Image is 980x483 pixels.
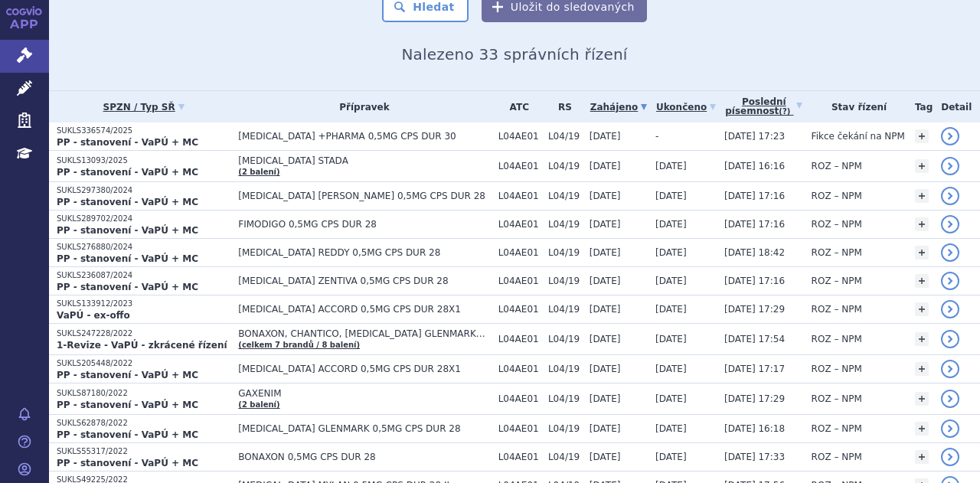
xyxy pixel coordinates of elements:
span: [DATE] 16:16 [724,161,785,171]
strong: PP - stanovení - VaPÚ + MC [57,253,198,264]
span: L04/19 [548,393,582,404]
span: L04/19 [548,219,582,230]
span: [DATE] 17:17 [724,364,785,374]
a: + [915,189,929,203]
a: Zahájeno [590,96,648,118]
span: [DATE] [655,393,687,404]
a: detail [941,360,959,378]
span: [MEDICAL_DATA] GLENMARK 0,5MG CPS DUR 28 [238,423,490,434]
a: detail [941,390,959,408]
span: L04AE01 [498,334,541,344]
span: L04AE01 [498,276,541,286]
span: ROZ – NPM [812,364,862,374]
span: ROZ – NPM [812,452,862,462]
span: L04/19 [548,161,582,171]
span: [DATE] [590,393,621,404]
span: ROZ – NPM [812,423,862,434]
span: L04/19 [548,191,582,201]
span: [DATE] 17:29 [724,304,785,315]
strong: 1-Revize - VaPÚ - zkrácené řízení [57,340,227,351]
span: L04AE01 [498,304,541,315]
span: [DATE] [590,452,621,462]
span: [DATE] [590,334,621,344]
strong: PP - stanovení - VaPÚ + MC [57,282,198,292]
strong: PP - stanovení - VaPÚ + MC [57,137,198,148]
a: + [915,450,929,464]
p: SUKLS276880/2024 [57,242,230,253]
a: (2 balení) [238,400,279,409]
span: [DATE] 16:18 [724,423,785,434]
span: GAXENIM [238,388,490,399]
span: ROZ – NPM [812,247,862,258]
strong: PP - stanovení - VaPÚ + MC [57,429,198,440]
span: [DATE] [655,276,687,286]
a: + [915,246,929,259]
th: Detail [933,91,980,122]
span: [DATE] [655,161,687,171]
th: Stav řízení [804,91,907,122]
strong: PP - stanovení - VaPÚ + MC [57,197,198,207]
span: [DATE] 17:16 [724,276,785,286]
a: Poslednípísemnost(?) [724,91,804,122]
a: + [915,392,929,406]
a: + [915,159,929,173]
a: + [915,422,929,436]
a: detail [941,157,959,175]
span: ROZ – NPM [812,191,862,201]
p: SUKLS13093/2025 [57,155,230,166]
a: + [915,362,929,376]
abbr: (?) [779,107,790,116]
span: ROZ – NPM [812,393,862,404]
span: L04AE01 [498,161,541,171]
span: L04AE01 [498,393,541,404]
p: SUKLS205448/2022 [57,358,230,369]
p: SUKLS247228/2022 [57,328,230,339]
span: Nalezeno 33 správních řízení [401,45,627,64]
span: [DATE] 17:54 [724,334,785,344]
span: L04/19 [548,131,582,142]
p: SUKLS289702/2024 [57,214,230,224]
span: L04AE01 [498,364,541,374]
a: detail [941,330,959,348]
span: L04/19 [548,247,582,258]
span: ROZ – NPM [812,304,862,315]
span: [MEDICAL_DATA] STADA [238,155,490,166]
span: [DATE] [655,423,687,434]
a: detail [941,127,959,145]
span: L04AE01 [498,219,541,230]
span: L04/19 [548,452,582,462]
strong: PP - stanovení - VaPÚ + MC [57,167,198,178]
span: L04/19 [548,304,582,315]
span: L04AE01 [498,452,541,462]
th: Přípravek [230,91,490,122]
span: [DATE] [590,304,621,315]
span: - [655,131,658,142]
p: SUKLS133912/2023 [57,299,230,309]
strong: PP - stanovení - VaPÚ + MC [57,225,198,236]
span: [DATE] [655,304,687,315]
span: [MEDICAL_DATA] ZENTIVA 0,5MG CPS DUR 28 [238,276,490,286]
p: SUKLS87180/2022 [57,388,230,399]
span: [DATE] [590,276,621,286]
a: + [915,129,929,143]
a: SPZN / Typ SŘ [57,96,230,118]
span: L04AE01 [498,423,541,434]
span: ROZ – NPM [812,334,862,344]
span: L04/19 [548,334,582,344]
th: RS [541,91,582,122]
a: detail [941,215,959,233]
a: detail [941,300,959,318]
span: L04/19 [548,276,582,286]
span: ROZ – NPM [812,161,862,171]
span: L04AE01 [498,247,541,258]
span: [DATE] [590,364,621,374]
span: ROZ – NPM [812,219,862,230]
span: Fikce čekání na NPM [812,131,905,142]
span: [MEDICAL_DATA] [PERSON_NAME] 0,5MG CPS DUR 28 [238,191,490,201]
span: [DATE] [590,161,621,171]
p: SUKLS55317/2022 [57,446,230,457]
span: BONAXON 0,5MG CPS DUR 28 [238,452,490,462]
th: Tag [907,91,933,122]
th: ATC [491,91,541,122]
a: + [915,332,929,346]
